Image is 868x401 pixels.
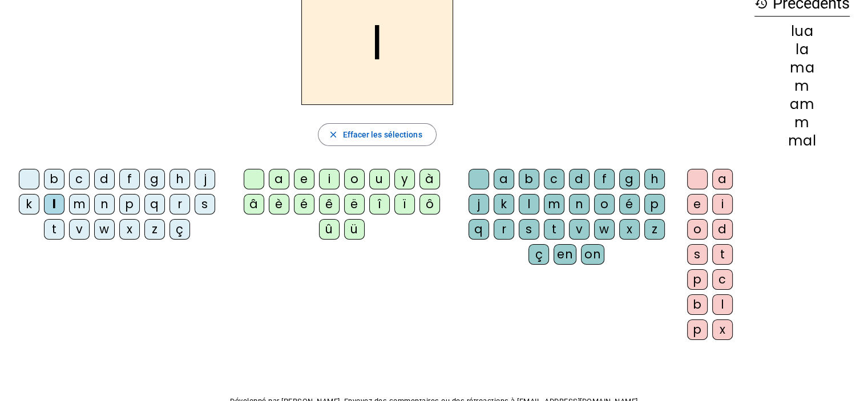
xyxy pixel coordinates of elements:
button: Effacer les sélections [318,123,436,146]
div: o [594,194,615,214]
div: ü [344,219,365,240]
div: c [69,169,90,189]
div: c [544,169,564,189]
div: s [519,219,539,240]
div: n [94,194,115,214]
mat-icon: close [328,129,338,140]
div: w [94,219,115,240]
div: m [544,194,564,214]
div: s [687,244,708,265]
div: î [369,194,390,214]
div: l [44,194,64,214]
div: p [687,269,708,290]
div: t [712,244,733,265]
div: ç [169,219,190,240]
div: la [754,43,850,56]
div: g [144,169,165,189]
div: è [269,194,289,214]
div: p [687,319,708,340]
div: p [119,194,140,214]
div: m [69,194,90,214]
div: v [569,219,590,240]
span: Effacer les sélections [342,128,422,141]
div: n [569,194,590,214]
div: é [619,194,640,214]
div: j [195,169,215,189]
div: s [195,194,215,214]
div: g [619,169,640,189]
div: b [687,294,708,315]
div: r [169,194,190,214]
div: à [419,169,440,189]
div: d [712,219,733,240]
div: p [644,194,665,214]
div: c [712,269,733,290]
div: u [369,169,390,189]
div: am [754,98,850,111]
div: ô [419,194,440,214]
div: v [69,219,90,240]
div: w [594,219,615,240]
div: e [294,169,314,189]
div: ë [344,194,365,214]
div: i [712,194,733,214]
div: z [644,219,665,240]
div: x [712,319,733,340]
div: â [244,194,264,214]
div: d [569,169,590,189]
div: r [494,219,514,240]
div: a [494,169,514,189]
div: e [687,194,708,214]
div: z [144,219,165,240]
div: é [294,194,314,214]
div: k [494,194,514,214]
div: y [394,169,415,189]
div: lua [754,25,850,38]
div: t [44,219,64,240]
div: ç [528,244,549,265]
div: ï [394,194,415,214]
div: f [594,169,615,189]
div: o [687,219,708,240]
div: h [169,169,190,189]
div: b [519,169,539,189]
div: mal [754,134,850,148]
div: k [19,194,39,214]
div: a [712,169,733,189]
div: o [344,169,365,189]
div: x [619,219,640,240]
div: en [554,244,576,265]
div: l [712,294,733,315]
div: on [581,244,604,265]
div: m [754,79,850,93]
div: x [119,219,140,240]
div: f [119,169,140,189]
div: a [269,169,289,189]
div: û [319,219,340,240]
div: m [754,116,850,129]
div: i [319,169,340,189]
div: l [519,194,539,214]
div: b [44,169,64,189]
div: d [94,169,115,189]
div: q [469,219,489,240]
div: j [469,194,489,214]
div: ma [754,61,850,75]
div: q [144,194,165,214]
div: ê [319,194,340,214]
div: t [544,219,564,240]
div: h [644,169,665,189]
